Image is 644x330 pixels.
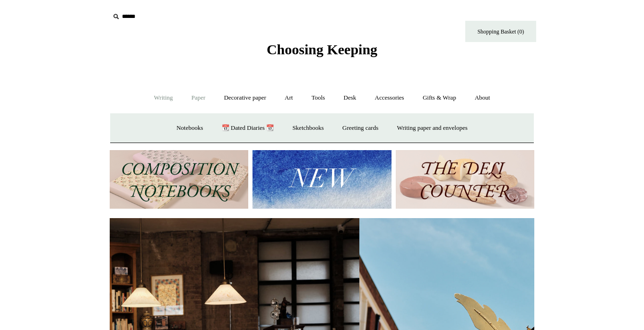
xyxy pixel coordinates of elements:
[284,116,332,141] a: Sketchbooks
[216,85,275,110] a: Decorative paper
[396,150,534,209] img: The Deli Counter
[303,85,334,110] a: Tools
[334,116,387,141] a: Greeting cards
[366,85,413,110] a: Accessories
[465,21,536,42] a: Shopping Basket (0)
[335,85,365,110] a: Desk
[414,85,465,110] a: Gifts & Wrap
[267,42,377,57] span: Choosing Keeping
[389,116,476,141] a: Writing paper and envelopes
[146,85,182,110] a: Writing
[252,150,391,209] img: New.jpg__PID:f73bdf93-380a-4a35-bcfe-7823039498e1
[276,85,301,110] a: Art
[213,116,282,141] a: 📆 Dated Diaries 📆
[267,49,377,56] a: Choosing Keeping
[466,85,499,110] a: About
[110,150,248,209] img: 202302 Composition ledgers.jpg__PID:69722ee6-fa44-49dd-a067-31375e5d54ec
[168,116,211,141] a: Notebooks
[183,85,214,110] a: Paper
